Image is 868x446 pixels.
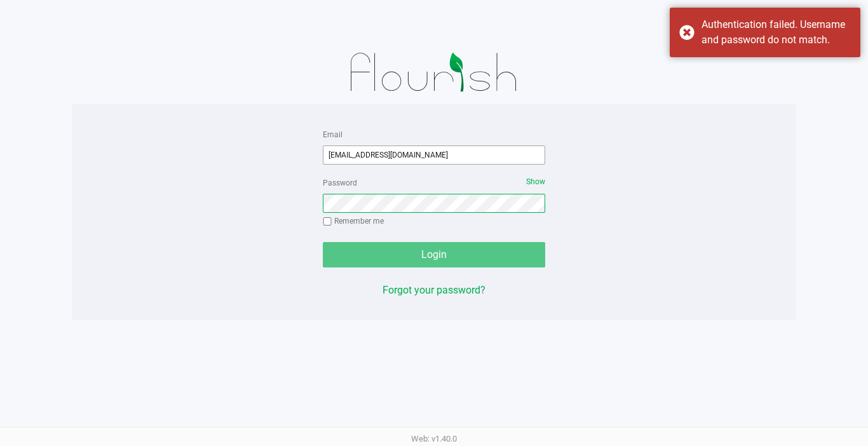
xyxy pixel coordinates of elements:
[411,434,457,443] span: Web: v1.40.0
[702,17,851,48] div: Authentication failed. Username and password do not match.
[383,283,485,298] button: Forgot your password?
[323,129,342,140] label: Email
[526,177,545,186] span: Show
[323,215,384,227] label: Remember me
[323,217,332,226] input: Remember me
[323,177,357,189] label: Password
